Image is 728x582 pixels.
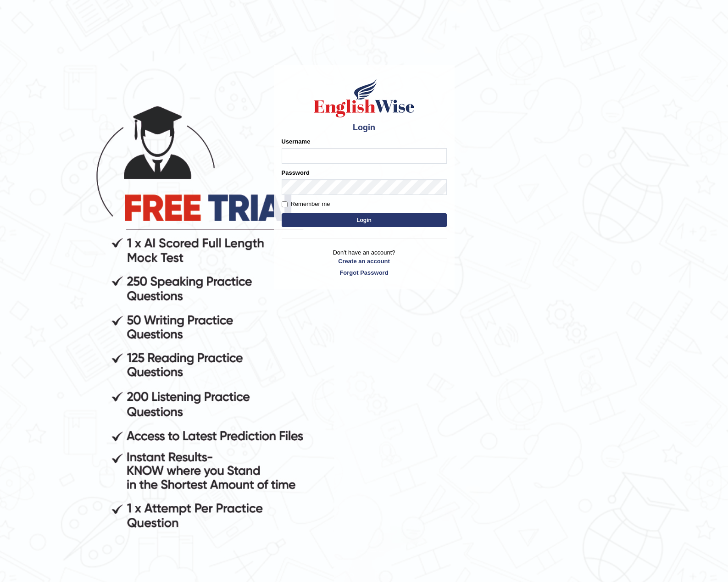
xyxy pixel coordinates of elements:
[282,257,447,266] a: Create an account
[282,213,447,227] button: Login
[312,78,417,119] img: Logo of English Wise sign in for intelligent practice with AI
[282,123,447,133] h4: Login
[282,200,330,209] label: Remember me
[282,201,288,207] input: Remember me
[282,268,447,277] a: Forgot Password
[282,137,311,146] label: Username
[282,248,447,277] p: Don't have an account?
[282,168,310,177] label: Password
